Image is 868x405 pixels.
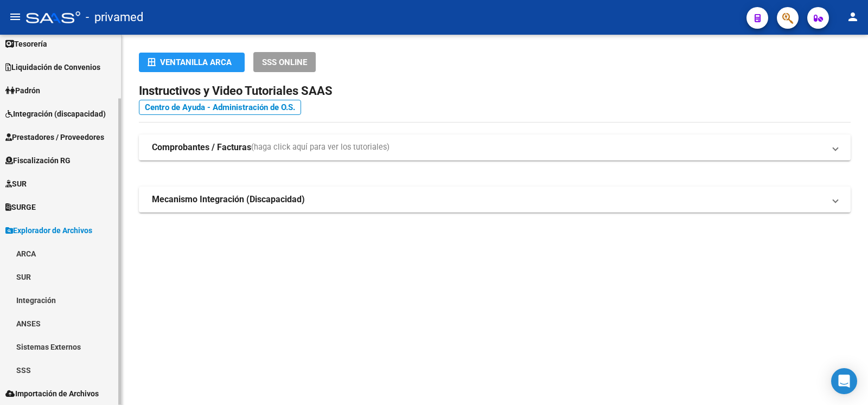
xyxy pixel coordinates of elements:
button: SSS ONLINE [253,52,316,72]
span: Padrón [5,85,40,97]
span: Liquidación de Convenios [5,61,100,73]
span: Tesorería [5,38,47,50]
span: Fiscalización RG [5,155,71,166]
span: (haga click aquí para ver los tutoriales) [251,142,390,153]
div: Open Intercom Messenger [831,368,857,394]
h2: Instructivos y Video Tutoriales SAAS [139,81,851,101]
mat-icon: person [846,10,859,23]
button: Ventanilla ARCA [139,53,245,72]
span: Importación de Archivos [5,388,99,400]
span: SUR [5,178,27,190]
span: Prestadores / Proveedores [5,131,104,143]
span: - privamed [86,5,143,29]
mat-expansion-panel-header: Mecanismo Integración (Discapacidad) [139,187,851,213]
span: Explorador de Archivos [5,224,92,236]
div: Ventanilla ARCA [148,53,236,72]
span: Integración (discapacidad) [5,108,106,120]
strong: Mecanismo Integración (Discapacidad) [152,194,305,205]
span: SSS ONLINE [262,57,307,67]
span: SURGE [5,201,36,213]
mat-expansion-panel-header: Comprobantes / Facturas(haga click aquí para ver los tutoriales) [139,134,851,160]
a: Centro de Ayuda - Administración de O.S. [139,100,301,115]
mat-icon: menu [9,10,22,23]
strong: Comprobantes / Facturas [152,142,251,153]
